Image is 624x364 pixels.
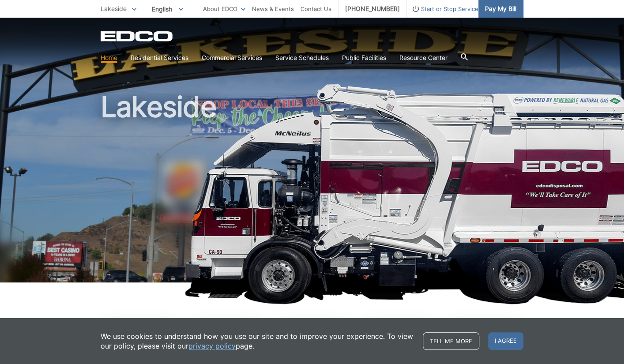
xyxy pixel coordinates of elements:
[101,93,523,286] h1: Lakeside
[145,2,190,16] span: English
[101,5,127,12] span: Lakeside
[203,4,245,14] a: About EDCO
[301,4,331,14] a: Contact Us
[252,4,294,14] a: News & Events
[399,53,447,63] a: Resource Center
[188,341,236,351] a: privacy policy
[488,332,523,350] span: I agree
[423,332,479,350] a: Tell me more
[101,331,414,351] p: We use cookies to understand how you use our site and to improve your experience. To view our pol...
[202,53,262,63] a: Commercial Services
[485,4,516,14] span: Pay My Bill
[342,53,386,63] a: Public Facilities
[101,53,117,63] a: Home
[101,31,174,41] a: EDCD logo. Return to the homepage.
[275,53,329,63] a: Service Schedules
[131,53,188,63] a: Residential Services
